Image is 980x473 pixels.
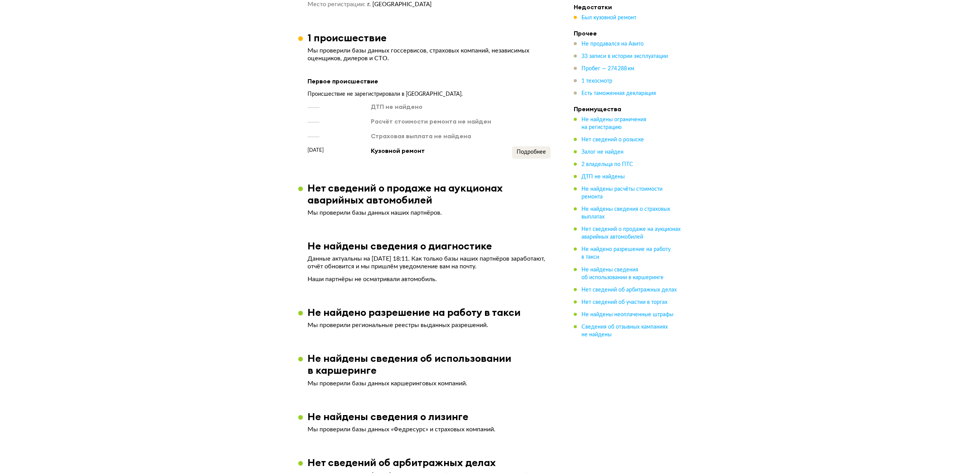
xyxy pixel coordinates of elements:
[308,380,551,387] p: Мы проверили базы данных каршеринговых компаний.
[581,207,670,220] span: Не найдены сведения о страховых выплатах
[371,146,425,155] div: Кузовной ремонт
[581,299,667,305] span: Нет сведений об участии в торгах
[581,137,644,142] span: Нет сведений о розыске
[581,186,662,200] span: Не найдены расчёты стоимости ремонта
[308,275,551,283] p: Наши партнёры не осматривали автомобиль.
[581,149,623,155] span: Залог не найден
[581,324,668,337] span: Сведения об отзывных кампаниях не найдены
[308,182,560,206] h3: Нет сведений о продаже на аукционах аварийных автомобилей
[308,306,520,318] h3: Не найдено разрешение на работу в такси
[581,247,671,260] span: Не найдено разрешение на работу в такси
[371,102,422,111] div: ДТП не найдено
[581,91,656,96] span: Есть таможенная декларация
[308,426,551,433] p: Мы проверили базы данных «Федресурс» и страховых компаний.
[581,66,634,71] span: Пробег — 274 288 км
[367,2,432,7] span: г. [GEOGRAPHIC_DATA]
[581,267,664,280] span: Не найдены сведения об использовании в каршеринге
[581,312,673,317] span: Не найдены неоплаченные штрафы
[517,149,546,155] span: Подробнее
[574,3,682,11] h4: Недостатки
[308,91,551,98] div: Происшествие не зарегистрировали в [GEOGRAPHIC_DATA].
[371,132,471,140] div: Страховая выплата не найдена
[308,255,551,270] p: Данные актуальны на [DATE] 18:11. Как только базы наших партнёров заработают, отчёт обновится и м...
[581,117,646,130] span: Не найдены ограничения на регистрацию
[581,174,625,180] span: ДТП не найдены
[308,0,365,8] dt: Место регистрации
[512,146,551,159] button: Подробнее
[308,410,468,422] h3: Не найдены сведения о лизинге
[574,105,682,113] h4: Преимущества
[308,209,551,217] p: Мы проверили базы данных наших партнёров.
[308,456,496,468] h3: Нет сведений об арбитражных делах
[308,76,551,86] div: Первое происшествие
[308,321,551,329] p: Мы проверили региональные реестры выданных разрешений.
[308,47,551,62] p: Мы проверили базы данных госсервисов, страховых компаний, независимых оценщиков, дилеров и СТО.
[308,352,560,376] h3: Не найдены сведения об использовании в каршеринге
[308,240,492,252] h3: Не найдены сведения о диагностике
[581,15,636,20] span: Был кузовной ремонт
[308,32,387,44] h3: 1 происшествие
[581,41,644,47] span: Не продавался на Авито
[581,78,612,84] span: 1 техосмотр
[371,117,491,125] div: Расчёт стоимости ремонта не найден
[581,162,633,167] span: 2 владельца по ПТС
[581,54,668,59] span: 33 записи в истории эксплуатации
[581,287,677,292] span: Нет сведений об арбитражных делах
[574,29,682,37] h4: Прочее
[308,146,324,154] span: [DATE]
[581,227,681,240] span: Нет сведений о продаже на аукционах аварийных автомобилей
